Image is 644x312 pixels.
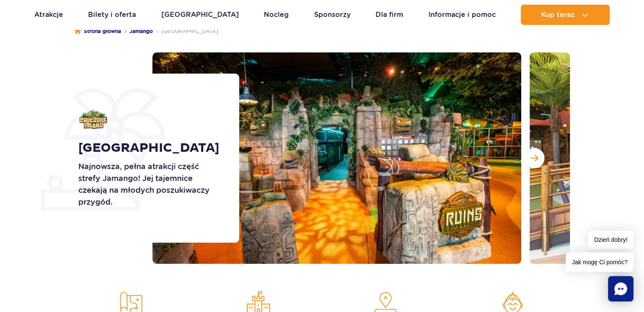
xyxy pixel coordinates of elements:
a: Informacje i pomoc [428,5,496,25]
a: Bilety i oferta [88,5,136,25]
button: Następny slajd [524,148,544,168]
div: Chat [608,276,633,301]
a: Nocleg [264,5,289,25]
span: Dzień dobry! [588,231,633,249]
span: Jak mogę Ci pomóc? [566,252,633,272]
button: Kup teraz [521,5,610,25]
a: Dla firm [376,5,403,25]
h1: [GEOGRAPHIC_DATA] [78,140,220,156]
li: [GEOGRAPHIC_DATA] [153,27,218,36]
p: Najnowsza, pełna atrakcji część strefy Jamango! Jej tajemnice czekają na młodych poszukiwaczy prz... [78,161,220,208]
a: Sponsorzy [314,5,351,25]
a: Jamango [130,27,153,36]
a: [GEOGRAPHIC_DATA] [161,5,239,25]
a: Strona główna [75,27,121,36]
span: Kup teraz [541,11,575,19]
a: Atrakcje [34,5,63,25]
